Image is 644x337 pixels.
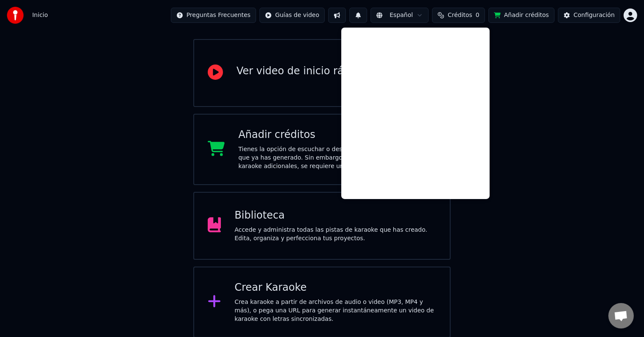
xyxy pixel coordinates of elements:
[488,8,555,23] button: Añadir créditos
[7,7,24,24] img: youka
[558,8,620,23] button: Configuración
[238,128,436,142] div: Añadir créditos
[448,11,472,20] span: Créditos
[237,65,366,78] div: Ver video de inicio rápido
[234,209,436,222] div: Biblioteca
[234,226,436,243] div: Accede y administra todas las pistas de karaoke que has creado. Edita, organiza y perfecciona tus...
[574,11,615,20] div: Configuración
[234,298,436,323] div: Crea karaoke a partir de archivos de audio o video (MP3, MP4 y más), o pega una URL para generar ...
[608,303,634,329] a: Chat abierto
[476,11,480,20] span: 0
[432,8,485,23] button: Créditos0
[238,145,436,171] div: Tienes la opción de escuchar o descargar las pistas de karaoke que ya has generado. Sin embargo, ...
[171,8,256,23] button: Preguntas Frecuentes
[234,281,436,295] div: Crear Karaoke
[32,11,48,20] nav: breadcrumb
[259,8,325,23] button: Guías de video
[32,11,48,20] span: Inicio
